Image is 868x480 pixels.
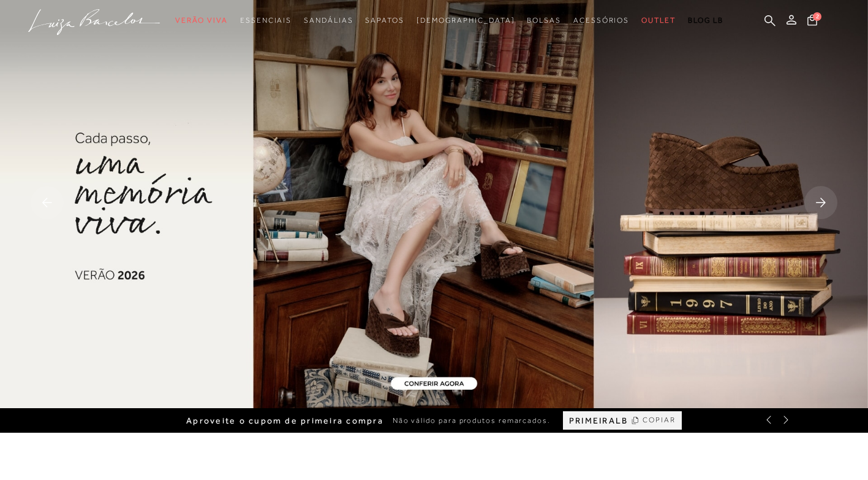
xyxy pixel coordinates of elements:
a: noSubCategoriesText [240,9,292,32]
span: Não válido para produtos remarcados. [393,416,551,426]
span: Outlet [641,16,676,25]
a: noSubCategoriesText [573,9,629,32]
span: Bolsas [527,16,561,25]
a: noSubCategoriesText [417,9,515,32]
span: [DEMOGRAPHIC_DATA] [417,16,515,25]
span: Essenciais [240,16,292,25]
a: noSubCategoriesText [175,9,228,32]
a: noSubCategoriesText [641,9,676,32]
span: BLOG LB [688,16,723,25]
span: Aproveite o cupom de primeira compra [186,416,383,426]
a: noSubCategoriesText [527,9,561,32]
button: 2 [804,14,821,30]
span: Verão Viva [175,16,228,25]
span: 2 [813,12,821,21]
span: Sapatos [365,16,404,25]
a: noSubCategoriesText [304,9,353,32]
span: Acessórios [573,16,629,25]
span: Sandálias [304,16,353,25]
span: PRIMEIRALB [569,416,628,426]
span: COPIAR [643,414,676,426]
a: noSubCategoriesText [365,9,404,32]
a: BLOG LB [688,9,723,32]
